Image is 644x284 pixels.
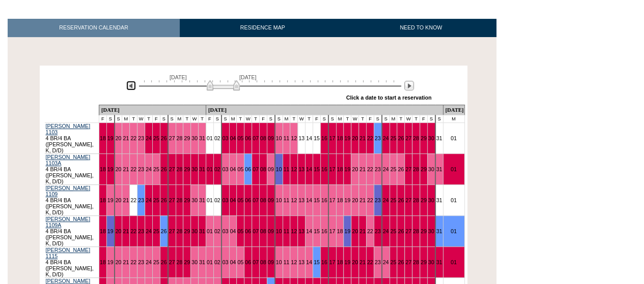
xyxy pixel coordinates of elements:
a: 28 [413,135,419,141]
a: 01 [451,259,457,265]
a: 10 [276,259,282,265]
a: 18 [100,228,106,234]
a: 23 [375,166,381,172]
a: 01 [451,166,457,172]
a: 03 [222,197,229,203]
a: 16 [321,197,327,203]
a: 28 [177,166,183,172]
a: 29 [421,166,427,172]
a: 24 [146,166,152,172]
a: 10 [276,166,282,172]
a: 25 [390,166,397,172]
td: 15 [313,122,320,153]
a: 20 [352,197,358,203]
a: 23 [375,197,381,203]
td: S [267,115,274,122]
a: 29 [184,228,190,234]
a: 13 [298,197,304,203]
td: T [359,115,367,122]
td: 4 BR/4 BA ([PERSON_NAME], K, D/D) [45,153,99,184]
a: 24 [146,259,152,265]
td: S [382,115,389,122]
a: 26 [398,228,404,234]
td: 22 [130,184,137,215]
td: 31 [435,122,443,153]
td: 4 BR/4 BA ([PERSON_NAME], K, D/D) [45,184,99,215]
a: 30 [191,259,198,265]
td: F [99,115,106,122]
td: 02 [213,122,221,153]
a: 26 [161,228,167,234]
a: 25 [153,135,159,141]
a: 09 [268,197,274,203]
a: 25 [390,259,397,265]
a: 12 [291,259,297,265]
a: 08 [260,197,266,203]
a: 01 [207,166,213,172]
a: 09 [268,228,274,234]
a: RESERVATION CALENDAR [8,19,180,37]
td: F [366,115,374,122]
a: 06 [245,197,251,203]
a: 04 [230,197,236,203]
a: 27 [169,166,175,172]
a: 21 [359,228,366,234]
a: 04 [230,259,236,265]
a: 01 [451,228,457,234]
span: [DATE] [239,74,257,80]
a: 08 [260,228,266,234]
a: 24 [146,135,152,141]
a: 02 [214,259,220,265]
a: 18 [100,259,106,265]
a: 21 [123,228,129,234]
td: [DATE] [206,105,443,115]
a: 18 [100,166,106,172]
td: M [283,115,290,122]
a: 12 [291,228,297,234]
td: S [374,115,381,122]
a: 29 [421,259,427,265]
a: 24 [383,197,389,203]
a: 04 [230,166,236,172]
a: 08 [260,166,266,172]
a: 04 [230,135,236,141]
a: 06 [245,135,251,141]
a: 29 [421,228,427,234]
a: 18 [337,197,343,203]
td: W [405,115,412,122]
a: 27 [169,135,175,141]
a: 24 [383,135,389,141]
a: 13 [298,259,304,265]
a: 19 [107,197,114,203]
a: 27 [169,259,175,265]
a: 27 [405,197,411,203]
a: 21 [123,197,129,203]
a: 09 [268,135,274,141]
td: W [191,115,199,122]
a: 19 [107,259,114,265]
a: 28 [177,197,183,203]
td: 01 [206,122,213,153]
a: 25 [390,135,397,141]
a: 23 [138,228,144,234]
a: 29 [184,166,190,172]
a: 03 [222,228,229,234]
td: 31 [435,184,443,215]
td: S [328,115,336,122]
a: 11 [284,228,290,234]
a: 22 [367,228,373,234]
a: 25 [153,228,159,234]
a: 05 [237,259,243,265]
a: 11 [284,135,290,141]
a: 19 [344,135,350,141]
a: 11 [284,197,290,203]
a: 22 [367,259,373,265]
a: 24 [383,259,389,265]
td: S [115,115,122,122]
a: 26 [161,166,167,172]
a: 19 [107,228,114,234]
a: 29 [184,135,190,141]
a: 08 [260,259,266,265]
a: 22 [367,135,373,141]
a: 17 [329,259,335,265]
